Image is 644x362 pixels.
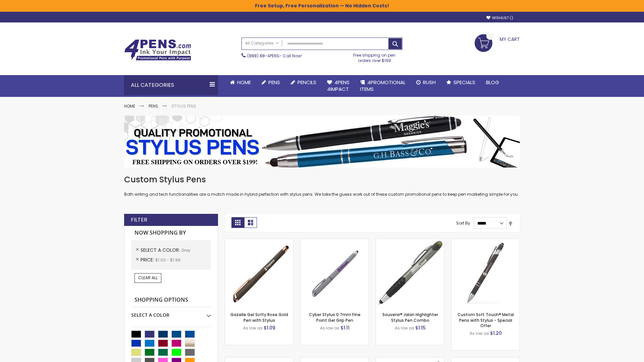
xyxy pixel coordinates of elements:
[131,307,211,318] div: Select A Color
[376,239,444,244] a: Souvenir® Jalan Highlighter Stylus Pen Combo-Grey
[451,239,520,307] img: Custom Soft Touch® Metal Pens with Stylus-Grey
[486,79,499,86] span: Blog
[225,75,256,90] a: Home
[237,79,251,86] span: Home
[231,217,244,228] strong: Grid
[131,226,211,240] strong: Now Shopping by
[256,75,285,90] a: Pens
[411,75,441,90] a: Rush
[346,50,403,63] div: Free shipping on pen orders over $199
[124,116,520,168] img: Stylus Pens
[225,239,293,244] a: Gazelle Gel Softy Rose Gold Pen with Stylus-Grey
[298,79,316,86] span: Pencils
[382,312,438,323] a: Souvenir® Jalan Highlighter Stylus Pen Combo
[285,75,322,90] a: Pencils
[360,79,406,93] span: 4PROMOTIONAL ITEMS
[470,330,489,336] span: As low as
[327,79,350,93] span: 4Pens 4impact
[225,239,293,307] img: Gazelle Gel Softy Rose Gold Pen with Stylus-Grey
[124,75,218,95] div: All Categories
[230,312,288,323] a: Gazelle Gel Softy Rose Gold Pen with Stylus
[340,324,350,331] span: $1.11
[320,325,339,331] span: As low as
[245,41,279,46] span: All Categories
[490,330,502,337] span: $1.20
[124,174,520,197] div: Both writing and tech functionalities are a match made in hybrid perfection with stylus pens. We ...
[458,312,514,328] a: Custom Soft Touch® Metal Pens with Stylus - Special Offer
[456,220,470,226] label: Sort By
[243,325,263,331] span: As low as
[149,103,158,109] a: Pens
[395,325,414,331] span: As low as
[423,79,436,86] span: Rush
[141,247,181,253] span: Select A Color
[171,103,196,109] strong: Stylus Pens
[155,257,180,263] span: $1.00 - $1.99
[486,15,513,20] a: Wishlist
[309,312,361,323] a: Cyber Stylus 0.7mm Fine Point Gel Grip Pen
[247,53,302,59] span: - Call Now!
[301,239,369,307] img: Cyber Stylus 0.7mm Fine Point Gel Grip Pen-Grey
[124,39,191,61] img: 4Pens Custom Pens and Promotional Products
[322,75,355,97] a: 4Pens4impact
[141,256,155,263] span: Price
[415,324,426,331] span: $1.15
[131,216,147,224] strong: Filter
[268,79,280,86] span: Pens
[135,273,161,283] a: Clear All
[451,239,520,244] a: Custom Soft Touch® Metal Pens with Stylus-Grey
[441,75,481,90] a: Specials
[131,293,211,307] strong: Shopping Options
[181,247,191,253] span: Grey
[138,275,158,281] span: Clear All
[264,324,275,331] span: $1.09
[301,239,369,244] a: Cyber Stylus 0.7mm Fine Point Gel Grip Pen-Grey
[124,174,520,185] h1: Custom Stylus Pens
[124,103,135,109] a: Home
[247,53,279,59] a: (888) 88-4PENS
[481,75,504,90] a: Blog
[355,75,411,97] a: 4PROMOTIONALITEMS
[376,239,444,307] img: Souvenir® Jalan Highlighter Stylus Pen Combo-Grey
[242,38,282,49] a: All Categories
[453,79,475,86] span: Specials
